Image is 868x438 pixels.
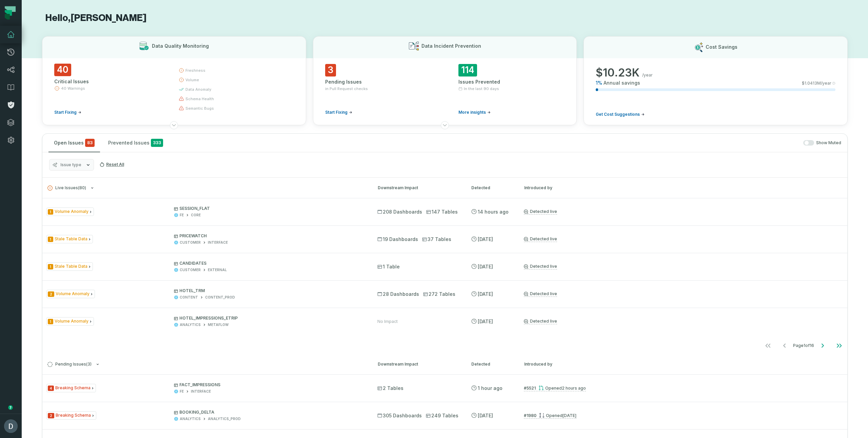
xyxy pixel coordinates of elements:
div: INTERFACE [208,240,228,245]
a: Detected live [524,291,557,297]
span: /year [642,72,653,78]
span: 272 Tables [423,291,455,298]
span: Issue type [60,162,81,168]
relative-time: Aug 22, 2025, 3:28 PM GMT+3 [478,291,493,297]
span: 249 Tables [426,412,458,419]
div: Live Issues(80) [42,198,847,354]
span: More insights [458,110,486,115]
button: Cost Savings$10.23K/year1%Annual savings$1.0413M/yearGet Cost Suggestions [584,36,848,125]
relative-time: Aug 25, 2025, 3:26 AM GMT+3 [478,209,509,215]
button: Data Incident Prevention3Pending Issuesin Pull Request checksStart Fixing114Issues PreventedIn th... [313,36,577,125]
span: Start Fixing [325,110,348,115]
span: Severity [48,209,53,215]
span: $ 10.23K [596,66,639,80]
div: Opened [539,413,576,418]
span: 1 Table [377,263,400,270]
button: Open Issues [48,134,100,152]
button: Reset All [97,159,127,170]
span: 114 [458,64,477,76]
button: Prevented Issues [103,134,169,152]
a: Start Fixing [325,110,352,115]
div: CUSTOMER [180,267,201,272]
p: HOTEL_IMPRESSIONS_ETRIP [174,315,365,321]
img: avatar of Daniel Lahyani [4,419,18,433]
h3: Cost Savings [706,44,737,50]
a: Get Cost Suggestions [596,112,645,117]
p: PRICEWATCH [174,233,365,239]
a: #5521Opened[DATE] 4:15:26 PM [524,385,586,391]
span: Severity [48,264,53,269]
span: volume [185,77,199,83]
p: HOTEL_TRM [174,288,365,293]
button: Issue type [49,159,94,171]
span: 333 [151,139,163,147]
div: Show Muted [171,140,841,146]
div: FE [180,389,184,394]
span: Pending Issues ( 3 ) [47,362,92,367]
button: Go to next page [814,339,831,352]
button: Live Issues(80) [47,185,366,191]
relative-time: Aug 23, 2025, 6:25 PM GMT+3 [478,236,493,242]
div: ANALYTICS_PROD [208,416,241,421]
div: Issues Prevented [458,79,565,85]
p: CANDIDATES [174,261,365,266]
div: Detected [471,361,512,367]
span: 40 Warnings [61,86,85,91]
div: Pending Issues [325,79,431,85]
span: Issue Type [46,235,93,243]
relative-time: Aug 22, 2025, 10:41 PM GMT+3 [478,413,493,418]
h3: Data Quality Monitoring [152,43,209,49]
div: INTERFACE [191,389,211,394]
span: 305 Dashboards [377,412,422,419]
button: Go to last page [831,339,847,352]
nav: pagination [42,339,847,352]
span: Live Issues ( 80 ) [47,185,86,191]
span: 2 Tables [377,385,403,392]
p: FACT_IMPRESSIONS [174,382,365,388]
a: Detected live [524,236,557,242]
a: Detected live [524,209,557,215]
span: semantic bugs [185,106,214,111]
div: METAFLOW [208,322,229,327]
span: data anomaly [185,87,211,92]
span: Severity [48,291,54,297]
h3: Data Incident Prevention [421,43,481,49]
a: Start Fixing [54,110,81,115]
a: Detected live [524,264,557,269]
span: 147 Tables [426,209,458,215]
span: In the last 90 days [464,86,499,91]
span: 1 % [596,80,602,86]
div: Tooltip anchor [7,404,14,411]
span: 37 Tables [422,236,451,243]
span: Issue Type [46,207,94,216]
span: Issue Type [46,384,96,392]
span: Get Cost Suggestions [596,112,640,117]
div: EXTERNAL [208,267,227,272]
p: BOOKING_DELTA [174,410,365,415]
h1: Hello, [PERSON_NAME] [42,12,848,24]
span: schema health [185,96,214,102]
div: CONTENT [180,295,198,300]
span: 40 [54,64,71,76]
relative-time: Aug 21, 2025, 5:31 PM GMT+3 [563,413,576,418]
div: CORE [191,213,201,218]
span: freshness [185,68,205,73]
div: Detected [471,185,512,191]
relative-time: Aug 25, 2025, 4:46 PM GMT+3 [478,385,502,391]
div: CUSTOMER [180,240,201,245]
span: Start Fixing [54,110,77,115]
ul: Page 1 of 16 [760,339,847,352]
span: Annual savings [604,80,640,86]
a: #1980Opened[DATE] 5:31:00 PM [524,413,576,419]
a: More insights [458,110,491,115]
button: Data Quality Monitoring40Critical Issues40 WarningsStart Fixingfreshnessvolumedata anomalyschema ... [42,36,306,125]
div: FE [180,213,184,218]
div: Opened [538,386,586,391]
button: Pending Issues(3) [47,362,366,367]
span: 19 Dashboards [377,236,418,243]
span: $ 1.0413M /year [802,81,831,86]
span: Issue Type [46,317,94,326]
span: 3 [325,64,336,76]
span: Severity [48,413,54,418]
span: Severity [48,237,53,242]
